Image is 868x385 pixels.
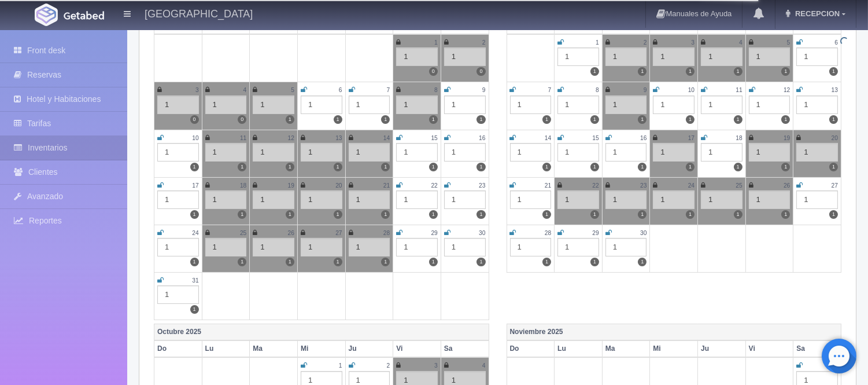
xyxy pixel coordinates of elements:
div: 1 [510,96,552,114]
small: 7 [548,87,551,93]
small: 12 [288,135,294,141]
small: 23 [479,182,485,189]
label: 1 [429,258,438,266]
div: 1 [653,143,695,162]
small: 1 [339,362,342,369]
label: 1 [190,163,199,171]
label: 0 [477,67,485,76]
label: 1 [542,115,551,124]
div: 1 [557,143,599,162]
small: 4 [482,362,486,369]
small: 1 [596,39,599,46]
label: 1 [638,163,647,171]
div: 1 [557,96,599,114]
div: 1 [349,143,390,162]
div: 1 [605,190,647,209]
small: 11 [240,135,246,141]
small: 22 [431,182,438,189]
th: Ma [602,340,650,357]
small: 21 [545,182,551,189]
div: 1 [205,143,247,162]
div: 1 [396,238,438,256]
span: RECEPCION [792,9,840,18]
img: Getabed [64,11,104,20]
small: 27 [832,182,838,189]
th: Do [154,340,202,357]
small: 31 [192,277,198,284]
small: 16 [640,135,647,141]
div: 1 [796,47,838,66]
th: Mi [297,340,345,357]
small: 4 [739,39,743,46]
label: 1 [429,210,438,219]
div: 1 [605,96,647,114]
small: 8 [434,87,438,93]
small: 26 [784,182,790,189]
div: 1 [444,47,486,66]
label: 1 [638,258,647,266]
div: 1 [157,96,199,114]
label: 1 [381,258,390,266]
div: 1 [701,190,743,209]
small: 17 [192,182,198,189]
label: 1 [190,210,199,219]
th: Lu [555,340,603,357]
th: Mi [650,340,698,357]
label: 1 [381,210,390,219]
div: 1 [749,47,791,66]
th: Sa [793,340,841,357]
div: 1 [444,96,486,114]
div: 1 [157,190,199,209]
small: 10 [192,135,198,141]
small: 2 [387,362,390,369]
div: 1 [796,190,838,209]
small: 19 [288,182,294,189]
small: 7 [387,87,390,93]
div: 1 [653,47,695,66]
label: 1 [590,258,599,266]
small: 13 [335,135,342,141]
div: 1 [653,190,695,209]
label: 1 [829,67,838,76]
label: 1 [542,210,551,219]
h4: [GEOGRAPHIC_DATA] [145,6,253,20]
small: 25 [736,182,742,189]
div: 1 [253,190,294,209]
small: 9 [644,87,647,93]
div: 1 [396,143,438,162]
small: 20 [335,182,342,189]
small: 21 [383,182,390,189]
small: 30 [479,230,485,236]
div: 1 [157,238,199,256]
small: 15 [431,135,438,141]
small: 22 [592,182,599,189]
small: 30 [640,230,647,236]
th: Do [507,340,555,357]
small: 4 [243,87,247,93]
small: 29 [431,230,438,236]
small: 8 [596,87,599,93]
label: 1 [286,258,294,266]
small: 5 [787,39,791,46]
label: 1 [286,163,294,171]
div: 1 [396,96,438,114]
label: 1 [686,115,695,124]
div: 1 [349,96,390,114]
div: 1 [396,190,438,209]
th: Lu [202,340,250,357]
label: 1 [638,210,647,219]
div: 1 [605,143,647,162]
small: 26 [288,230,294,236]
label: 1 [334,258,342,266]
th: Vi [393,340,441,357]
div: 1 [301,190,342,209]
label: 1 [829,163,838,171]
small: 19 [784,135,790,141]
div: 1 [396,47,438,66]
label: 1 [638,115,647,124]
label: 1 [781,67,790,76]
label: 1 [190,258,199,266]
div: 1 [349,190,390,209]
label: 1 [477,163,485,171]
small: 10 [688,87,695,93]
